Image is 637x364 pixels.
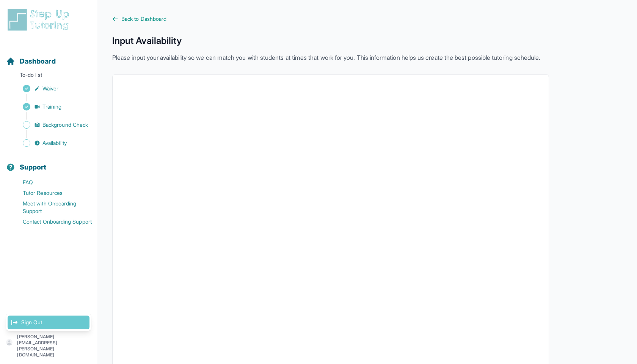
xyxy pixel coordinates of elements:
span: Dashboard [20,56,56,67]
a: Waiver [6,83,97,94]
a: Availability [6,138,97,148]
a: Back to Dashboard [112,15,549,23]
a: FAQ [6,177,97,188]
a: Meet with Onboarding Support [6,198,97,216]
span: Waiver [42,85,58,92]
h1: Input Availability [112,35,549,47]
p: To-do list [3,71,94,82]
span: Support [20,162,47,173]
span: Training [42,103,62,110]
button: [PERSON_NAME][EMAIL_ADDRESS][PERSON_NAME][DOMAIN_NAME] [6,334,91,358]
img: logo [6,8,74,32]
span: Availability [42,139,67,147]
a: Tutor Resources [6,188,97,198]
a: Background Check [6,120,97,130]
button: Support [3,150,94,176]
span: Back to Dashboard [121,15,166,23]
a: Dashboard [6,56,56,67]
p: [PERSON_NAME][EMAIL_ADDRESS][PERSON_NAME][DOMAIN_NAME] [17,334,91,358]
button: Dashboard [3,44,94,70]
a: Training [6,101,97,112]
a: Sign Out [8,316,89,329]
span: Background Check [42,121,88,129]
p: Please input your availability so we can match you with students at times that work for you. This... [112,53,549,62]
div: [PERSON_NAME][EMAIL_ADDRESS][PERSON_NAME][DOMAIN_NAME] [6,314,91,331]
a: Contact Onboarding Support [6,216,97,227]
